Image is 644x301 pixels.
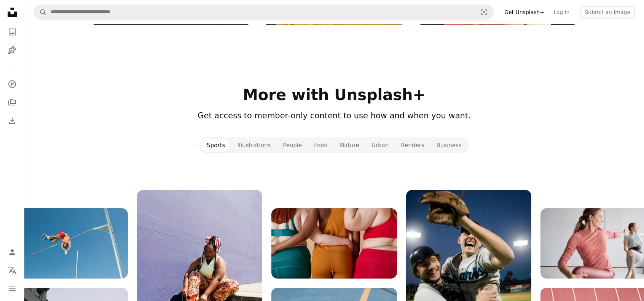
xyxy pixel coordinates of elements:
button: Renders [395,139,430,152]
button: Illustrations [231,139,277,152]
button: Business [430,139,468,152]
a: Log in / Sign up [5,245,20,260]
img: NzuB3b7glmg.jpg [271,208,397,279]
a: Collections [5,95,20,110]
button: Visual search [475,5,493,19]
button: Menu [5,281,20,296]
button: Search Unsplash [34,5,47,19]
a: Download History [5,113,20,128]
button: Food [308,139,334,152]
a: Explore [5,76,20,92]
h2: More with Unsplash+ [89,86,579,104]
button: Submit an image [580,6,635,18]
button: People [277,139,308,152]
button: Urban [365,139,395,152]
button: Nature [334,139,365,152]
form: Find visuals sitewide [33,5,494,20]
button: Sports [201,139,231,152]
a: Get Unsplash+ [500,6,549,18]
button: Language [5,263,20,278]
header: Get access to member-only content to use how and when you want. [89,110,579,122]
img: mOf2ABBfdnY.jpg [2,208,128,279]
a: Photos [5,24,20,40]
a: Home — Unsplash [5,5,20,21]
a: Log in [549,6,574,18]
a: Illustrations [5,43,20,58]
